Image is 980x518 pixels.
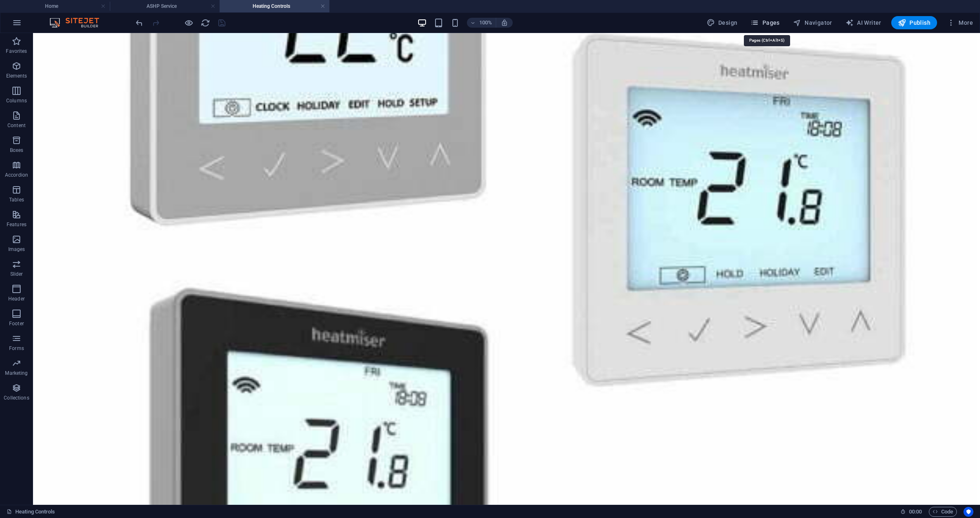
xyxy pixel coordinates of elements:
[842,16,885,29] button: AI Writer
[947,19,973,27] span: More
[891,16,937,29] button: Publish
[944,16,976,29] button: More
[8,296,25,302] p: Header
[200,18,210,28] button: reload
[201,18,210,28] i: Reload page
[9,196,24,203] p: Tables
[703,16,741,29] div: Design (Ctrl+Alt+Y)
[963,507,973,517] button: Usercentrics
[6,48,27,54] p: Favorites
[915,509,916,515] span: :
[845,19,881,27] span: AI Writer
[10,271,23,277] p: Slider
[9,320,24,327] p: Footer
[467,18,496,28] button: 100%
[707,19,738,27] span: Design
[5,370,28,376] p: Marketing
[929,507,957,517] button: Code
[909,507,922,517] span: 00 00
[933,507,953,517] span: Code
[7,122,26,129] p: Content
[898,19,930,27] span: Publish
[479,18,492,28] h6: 100%
[4,395,29,401] p: Collections
[110,2,220,11] h4: ASHP Service
[184,18,194,28] button: Click here to leave preview mode and continue editing
[134,18,144,28] button: undo
[6,97,27,104] p: Columns
[220,2,329,11] h4: Heating Controls
[900,507,922,517] h6: Session time
[790,16,836,29] button: Navigator
[750,19,779,27] span: Pages
[703,16,741,29] button: Design
[8,246,25,253] p: Images
[10,147,24,154] p: Boxes
[793,19,832,27] span: Navigator
[5,172,28,178] p: Accordion
[501,19,508,26] i: On resize automatically adjust zoom level to fit chosen device.
[7,221,26,228] p: Features
[9,345,24,352] p: Forms
[7,507,55,517] a: Click to cancel selection. Double-click to open Pages
[47,18,109,28] img: Editor Logo
[6,73,27,79] p: Elements
[747,16,783,29] button: Pages
[135,18,144,28] i: Undo: Change link (Ctrl+Z)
